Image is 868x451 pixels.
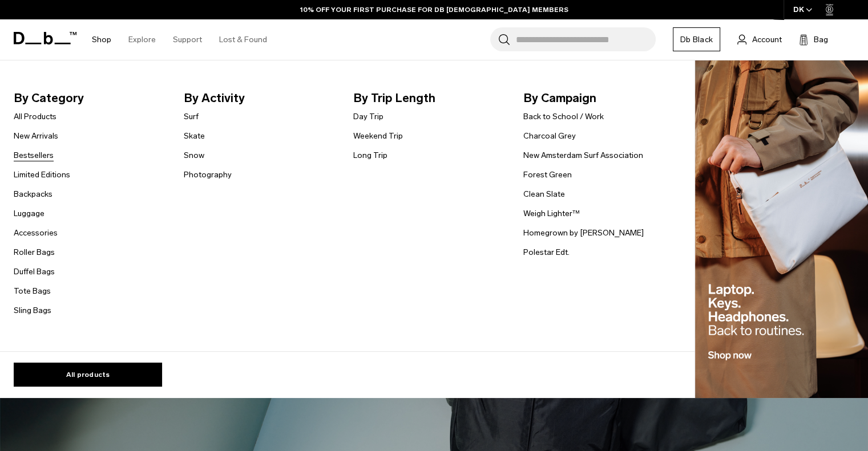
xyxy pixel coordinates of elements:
a: Long Trip [353,149,387,161]
span: By Campaign [523,89,675,107]
a: Limited Editions [14,169,70,181]
a: Forest Green [523,169,572,181]
a: Snow [184,149,204,161]
a: Backpacks [14,188,53,200]
a: Support [173,19,202,60]
a: Skate [184,130,205,142]
a: Roller Bags [14,246,55,258]
a: All Products [14,111,56,123]
a: Surf [184,111,199,123]
a: New Amsterdam Surf Association [523,149,643,161]
a: Homegrown by [PERSON_NAME] [523,227,644,239]
a: 10% OFF YOUR FIRST PURCHASE FOR DB [DEMOGRAPHIC_DATA] MEMBERS [300,5,568,15]
a: Luggage [14,208,45,220]
a: Sling Bags [14,304,51,316]
a: Tote Bags [14,285,51,297]
a: Photography [184,169,232,181]
a: Accessories [14,227,58,239]
a: All products [14,363,162,387]
a: Weekend Trip [353,130,403,142]
img: Db [695,60,868,399]
a: Charcoal Grey [523,130,576,142]
a: Explore [128,19,156,60]
a: New Arrivals [14,130,58,142]
a: Db Black [673,27,720,51]
a: Lost & Found [219,19,267,60]
span: Account [752,34,782,46]
a: Weigh Lighter™ [523,208,580,220]
span: By Activity [184,89,336,107]
a: Day Trip [353,111,383,123]
a: Account [737,32,782,46]
a: Bestsellers [14,149,54,161]
span: By Trip Length [353,89,505,107]
a: Back to School / Work [523,111,604,123]
span: Bag [814,34,828,46]
span: By Category [14,89,165,107]
a: Shop [92,19,111,60]
button: Bag [799,32,828,46]
a: Duffel Bags [14,266,55,278]
a: Polestar Edt. [523,246,570,258]
a: Clean Slate [523,188,565,200]
nav: Main Navigation [83,19,276,60]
